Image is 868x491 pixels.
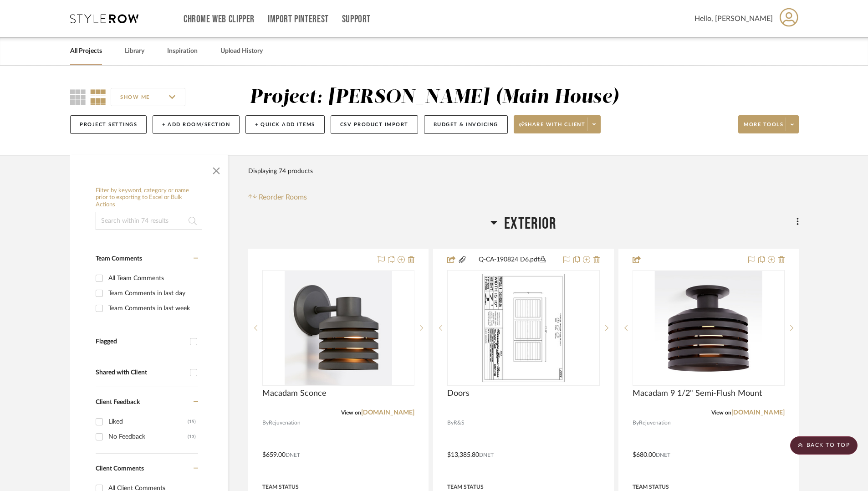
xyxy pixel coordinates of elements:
div: No Feedback [108,430,188,444]
span: Exterior [504,214,557,234]
span: Team Comments [96,256,142,262]
span: Rejuvenation [639,419,671,427]
div: 0 [633,271,784,385]
a: Import Pinterest [268,15,329,23]
span: By [633,419,639,427]
div: Displaying 74 products [248,162,313,180]
scroll-to-top-button: BACK TO TOP [790,436,858,455]
div: Liked [108,414,188,429]
button: + Quick Add Items [245,115,325,134]
span: View on [711,410,731,415]
button: Close [207,160,225,178]
span: Hello, [PERSON_NAME] [694,13,773,24]
button: Reorder Rooms [248,192,307,203]
button: CSV Product Import [331,115,418,134]
a: Support [342,15,371,23]
img: Macadam 9 1/2" Semi-Flush Mount [655,271,762,385]
span: View on [341,410,361,415]
span: Reorder Rooms [259,192,307,203]
span: Share with client [519,121,586,135]
div: Team Status [633,483,669,491]
span: More tools [744,121,783,135]
span: By [262,419,269,427]
button: + Add Room/Section [153,115,240,134]
a: Library [125,45,144,57]
span: Client Comments [96,465,144,472]
button: Project Settings [70,115,147,134]
div: All Team Comments [108,271,196,286]
button: More tools [738,115,799,133]
img: Macadam Sconce [285,271,392,385]
a: Inspiration [167,45,198,57]
span: Rejuvenation [269,419,301,427]
span: R&S [454,419,465,427]
div: Team Status [262,483,299,491]
input: Search within 74 results [96,212,202,230]
div: Team Comments in last day [108,286,196,301]
button: Share with client [514,115,601,133]
div: Flagged [96,338,185,346]
a: Chrome Web Clipper [184,15,255,23]
div: Team Comments in last week [108,301,196,316]
a: Upload History [220,45,263,57]
div: Shared with Client [96,369,185,377]
a: All Projects [70,45,102,57]
span: Macadam 9 1/2" Semi-Flush Mount [633,389,762,399]
button: Q-CA-190824 D6.pdf [467,255,557,266]
div: Team Status [447,483,484,491]
div: (13) [188,430,196,444]
img: Doors [480,271,567,385]
div: (15) [188,414,196,429]
span: Client Feedback [96,399,140,405]
div: Project: [PERSON_NAME] (Main House) [250,88,619,107]
button: Budget & Invoicing [424,115,508,134]
a: [DOMAIN_NAME] [361,409,414,416]
span: Macadam Sconce [262,389,327,399]
a: [DOMAIN_NAME] [731,409,785,416]
h6: Filter by keyword, category or name prior to exporting to Excel or Bulk Actions [96,187,202,209]
span: Doors [447,389,470,399]
span: By [447,419,454,427]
